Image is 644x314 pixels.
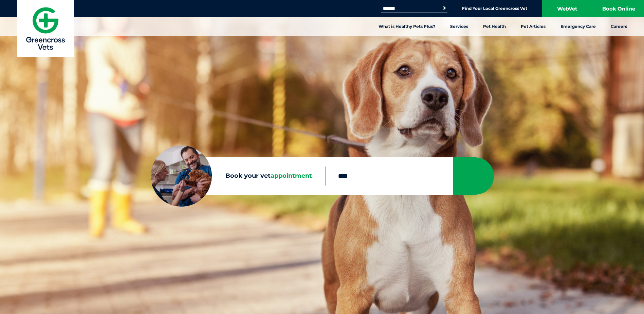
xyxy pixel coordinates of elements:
[513,17,553,36] a: Pet Articles
[443,17,476,36] a: Services
[441,5,448,12] button: Search
[476,17,513,36] a: Pet Health
[151,171,326,181] label: Book your vet
[371,17,443,36] a: What is Healthy Pets Plus?
[462,6,527,11] a: Find Your Local Greencross Vet
[553,17,603,36] a: Emergency Care
[603,17,634,36] a: Careers
[271,172,312,179] span: appointment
